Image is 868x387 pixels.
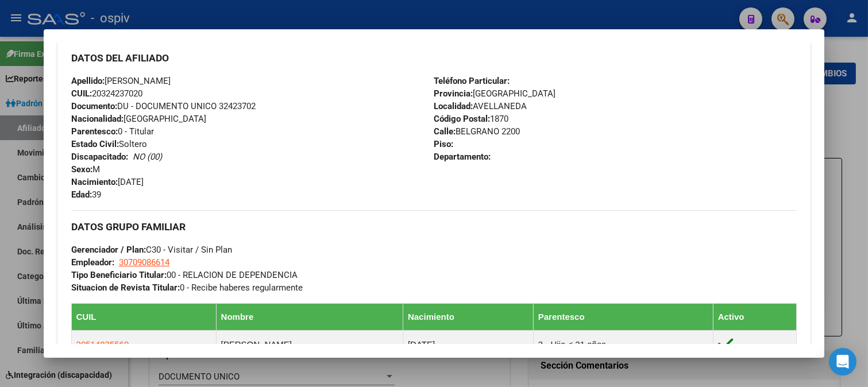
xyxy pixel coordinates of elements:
[713,303,797,330] th: Activo
[71,152,128,162] strong: Discapacitado:
[71,52,797,64] h3: DATOS DEL AFILIADO
[434,114,490,124] strong: Código Postal:
[71,139,119,149] strong: Estado Civil:
[71,164,100,175] span: M
[71,126,118,137] strong: Parentesco:
[71,126,154,137] span: 0 - Titular
[71,88,142,99] span: 20324237020
[71,164,92,175] strong: Sexo:
[71,245,232,255] span: C30 - Visitar / Sin Plan
[71,270,167,280] strong: Tipo Beneficiario Titular:
[71,139,147,149] span: Soltero
[71,88,92,99] strong: CUIL:
[434,101,473,111] strong: Localidad:
[434,126,520,137] span: BELGRANO 2200
[533,330,713,358] td: 3 - Hijo < 21 años
[829,348,857,376] div: Open Intercom Messenger
[403,303,534,330] th: Nacimiento
[71,245,146,255] strong: Gerenciador / Plan:
[71,177,144,187] span: [DATE]
[403,330,534,358] td: [DATE]
[71,177,118,187] strong: Nacimiento:
[71,257,114,268] strong: Empleador:
[71,220,797,233] h3: DATOS GRUPO FAMILIAR
[71,101,256,111] span: DU - DOCUMENTO UNICO 32423702
[434,76,510,86] strong: Teléfono Particular:
[71,114,124,124] strong: Nacionalidad:
[434,139,453,149] strong: Piso:
[71,76,105,86] strong: Apellido:
[434,88,473,99] strong: Provincia:
[71,189,101,200] span: 39
[434,152,491,162] strong: Departamento:
[216,330,403,358] td: [PERSON_NAME]
[71,101,117,111] strong: Documento:
[434,101,527,111] span: AVELLANEDA
[434,88,555,99] span: [GEOGRAPHIC_DATA]
[76,339,129,349] span: 20514835560
[71,282,303,293] span: 0 - Recibe haberes regularmente
[71,282,180,293] strong: Situacion de Revista Titular:
[133,152,162,162] i: NO (00)
[71,76,171,86] span: [PERSON_NAME]
[71,303,216,330] th: CUIL
[71,189,92,200] strong: Edad:
[533,303,713,330] th: Parentesco
[119,257,169,268] span: 30709086614
[434,126,456,137] strong: Calle:
[216,303,403,330] th: Nombre
[71,270,298,280] span: 00 - RELACION DE DEPENDENCIA
[434,114,508,124] span: 1870
[71,114,206,124] span: [GEOGRAPHIC_DATA]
